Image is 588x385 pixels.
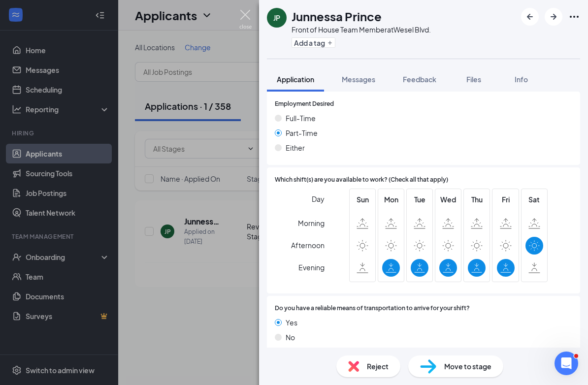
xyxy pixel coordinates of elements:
span: Messages [342,75,375,84]
span: Thu [468,194,486,205]
span: Do you have a reliable means of transportation to arrive for your shift? [275,304,470,313]
svg: Plus [327,40,333,46]
span: Yes [286,317,297,328]
span: Fri [497,194,515,205]
span: Employment Desired [275,99,334,109]
span: Info [515,75,528,84]
button: ArrowRight [545,8,562,26]
button: PlusAdd a tag [292,37,335,48]
iframe: Intercom live chat [555,352,578,375]
div: JP [273,13,280,23]
svg: Ellipses [568,11,580,23]
span: Sat [525,194,543,205]
span: Afternoon [291,236,325,254]
span: Full-Time [286,113,316,124]
span: Move to stage [444,361,491,372]
span: Day [312,193,325,204]
svg: ArrowRight [548,11,559,23]
span: Mon [382,194,400,205]
span: Application [277,75,314,84]
span: Morning [298,214,325,232]
span: Part-Time [286,128,318,138]
span: No [286,332,295,343]
h1: Junnessa Prince [292,8,382,25]
span: Either [286,142,305,153]
span: Feedback [403,75,436,84]
button: ArrowLeftNew [521,8,539,26]
span: Reject [367,361,389,372]
svg: ArrowLeftNew [524,11,536,23]
div: Front of House Team Member at Wesel Blvd. [292,25,431,34]
span: Which shift(s) are you available to work? (Check all that apply) [275,175,448,185]
span: Sun [354,194,371,205]
span: Wed [439,194,457,205]
span: Tue [411,194,428,205]
span: Files [466,75,481,84]
span: Evening [298,258,325,276]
